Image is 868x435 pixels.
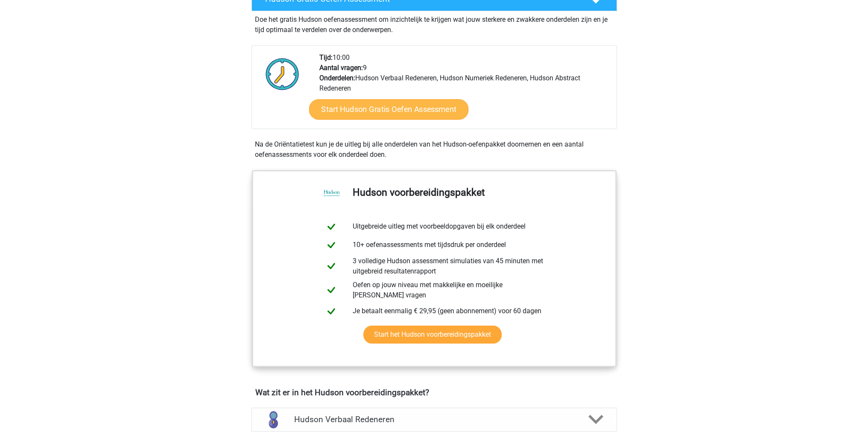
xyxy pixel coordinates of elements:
h4: Wat zit er in het Hudson voorbereidingspakket? [255,388,613,397]
a: verbaal redeneren Hudson Verbaal Redeneren [248,408,620,432]
div: Doe het gratis Hudson oefenassessment om inzichtelijk te krijgen wat jouw sterkere en zwakkere on... [251,11,617,35]
a: Start Hudson Gratis Oefen Assessment [309,99,468,120]
a: Start het Hudson voorbereidingspakket [363,326,502,344]
b: Tijd: [319,53,333,62]
img: Klok [261,53,304,95]
div: 10:00 9 Hudson Verbaal Redeneren, Hudson Numeriek Redeneren, Hudson Abstract Redeneren [313,53,616,129]
img: verbaal redeneren [262,409,284,431]
b: Aantal vragen: [319,64,363,72]
h4: Hudson Verbaal Redeneren [294,414,574,424]
div: Na de Oriëntatietest kun je de uitleg bij alle onderdelen van het Hudson-oefenpakket doornemen en... [251,139,617,160]
b: Onderdelen: [319,74,355,82]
